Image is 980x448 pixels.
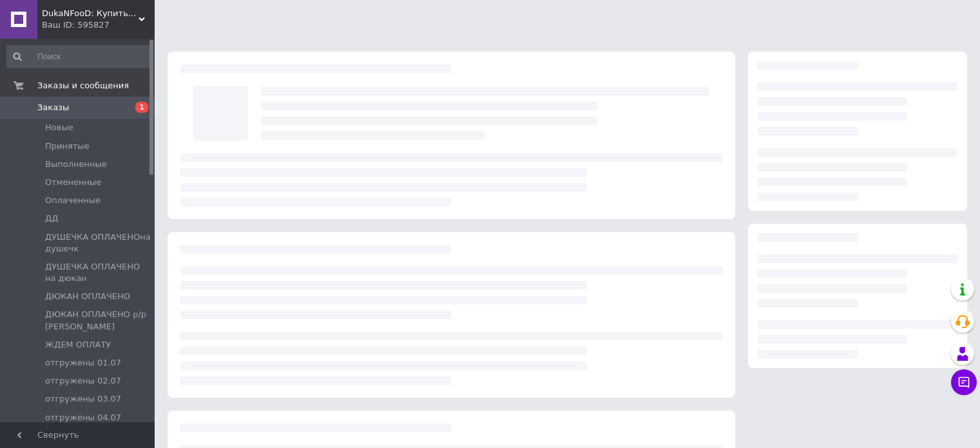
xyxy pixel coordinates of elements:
span: Отмененные [45,177,101,188]
span: Заказы [37,102,69,113]
span: отгружены 01.07 [45,357,121,369]
input: Поиск [6,45,152,68]
span: Оплаченные [45,195,101,206]
span: Новые [45,122,73,133]
span: ДЮКАН ОПЛАЧЕНО р/р [PERSON_NAME] [45,309,151,332]
span: отгружены 04.07 [45,412,121,424]
span: ДД [45,213,58,224]
span: ДУШЕЧКА ОПЛАЧЕНО на дюкан [45,261,151,284]
button: Чат с покупателем [951,369,977,395]
span: ЖДЕМ ОПЛАТУ [45,339,111,351]
span: Выполненные [45,159,107,170]
span: DukaNFooD: Купить Низкокалорийные продукты, диабетического, спортивного Питания. Диета Дюкана. [42,8,139,19]
span: 1 [135,102,148,113]
span: Принятые [45,141,90,152]
span: ДЮКАН ОПЛАЧЕНО [45,291,130,302]
span: Заказы и сообщения [37,80,129,92]
span: отгружены 03.07 [45,393,121,405]
span: отгружены 02.07 [45,375,121,387]
span: ДУШЕЧКА ОПЛАЧЕНОна душечк [45,231,151,255]
div: Ваш ID: 595827 [42,19,155,31]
